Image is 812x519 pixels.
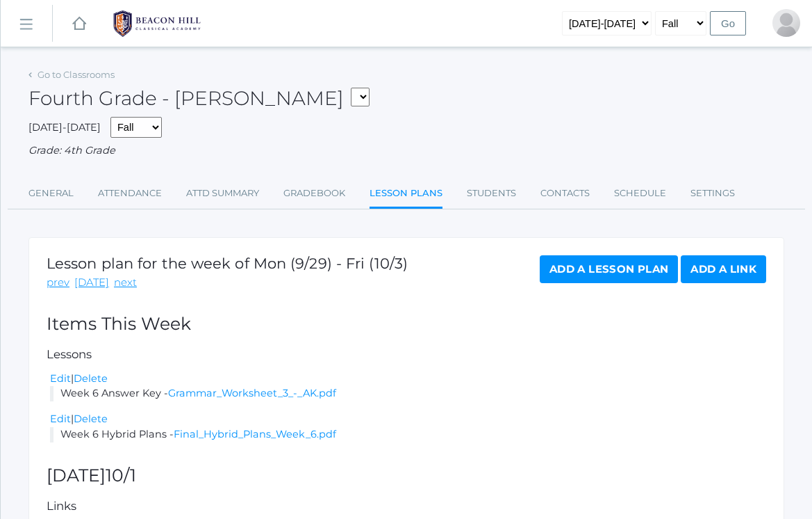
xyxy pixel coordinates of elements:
a: General [28,179,74,207]
a: Contacts [540,179,590,207]
a: Final_Hybrid_Plans_Week_6.pdf [174,428,336,440]
a: Attd Summary [186,179,259,207]
span: 10/1 [106,465,136,486]
h2: Fourth Grade - [PERSON_NAME] [28,88,370,110]
a: Lesson Plans [370,179,442,209]
a: prev [47,275,69,291]
a: Delete [74,372,108,385]
a: Add a Lesson Plan [540,255,678,283]
div: | [50,412,766,427]
a: Attendance [98,179,162,207]
h5: Lessons [47,348,766,360]
span: [DATE]-[DATE] [28,121,101,134]
a: [DATE] [74,275,109,291]
li: Week 6 Hybrid Plans - [50,427,766,442]
img: 1_BHCALogos-05.png [105,6,209,41]
a: Delete [74,413,108,425]
a: Edit [50,372,71,385]
li: Week 6 Answer Key - [50,386,766,401]
a: Edit [50,413,71,425]
div: Heather Porter [772,9,800,37]
a: Settings [690,179,735,207]
a: next [114,275,137,291]
a: Gradebook [283,179,345,207]
a: Add a Link [681,255,766,283]
h2: [DATE] [47,466,766,486]
a: Grammar_Worksheet_3_-_AK.pdf [168,387,336,399]
div: Grade: 4th Grade [28,143,784,159]
h2: Items This Week [47,314,766,334]
h5: Links [47,500,766,512]
input: Go [710,11,746,35]
a: Schedule [614,179,666,207]
a: Students [467,179,516,207]
div: | [50,372,766,387]
h1: Lesson plan for the week of Mon (9/29) - Fri (10/3) [47,255,408,271]
a: Go to Classrooms [38,69,115,80]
